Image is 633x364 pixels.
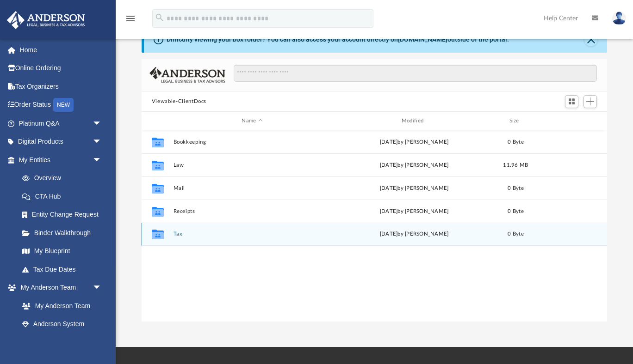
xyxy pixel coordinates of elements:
div: Modified [335,117,493,125]
div: [DATE] by [PERSON_NAME] [335,207,493,216]
button: Bookkeeping [173,139,331,145]
div: NEW [53,98,74,112]
div: Size [497,117,534,125]
span: arrow_drop_down [93,279,111,297]
span: 0 Byte [508,186,524,191]
div: [DATE] by [PERSON_NAME] [335,138,493,146]
span: 0 Byte [508,209,524,214]
div: Name [173,117,331,125]
div: by [PERSON_NAME] [335,161,493,170]
div: grid [142,130,607,322]
a: My Blueprint [13,242,111,261]
span: 11.96 MB [503,163,528,168]
span: 0 Byte [508,231,524,237]
a: Platinum Q&Aarrow_drop_down [6,114,116,133]
div: Difficulty viewing your box folder? You can also access your account directly on outside of the p... [167,35,509,44]
span: 0 Byte [508,140,524,145]
a: My Anderson Team [13,297,106,315]
img: User Pic [612,12,626,25]
input: Search files and folders [234,65,597,82]
button: Law [173,162,331,168]
button: Close [584,33,597,46]
span: arrow_drop_down [93,133,111,152]
span: [DATE] [380,163,398,168]
a: Binder Walkthrough [13,224,116,242]
a: Tax Due Dates [13,260,116,279]
a: Online Ordering [6,59,116,78]
a: Entity Change Request [13,206,116,224]
button: Viewable-ClientDocs [152,97,206,106]
a: Digital Productsarrow_drop_down [6,133,116,151]
button: Add [583,95,597,108]
a: CTA Hub [13,187,116,206]
button: Mail [173,185,331,191]
i: search [155,12,165,23]
img: Anderson Advisors Platinum Portal [4,11,88,29]
div: [DATE] by [PERSON_NAME] [335,184,493,193]
a: Tax Organizers [6,77,116,96]
i: menu [125,13,136,24]
a: Home [6,41,116,59]
a: Anderson System [13,315,111,334]
button: Tax [173,231,331,237]
div: id [538,117,603,125]
button: Switch to Grid View [565,95,579,108]
button: Receipts [173,208,331,214]
a: My Entitiesarrow_drop_down [6,151,116,169]
a: menu [125,18,136,24]
a: [DOMAIN_NAME] [398,36,447,43]
div: id [146,117,169,125]
a: My Anderson Teamarrow_drop_down [6,279,111,297]
a: Overview [13,169,116,188]
span: arrow_drop_down [93,114,111,133]
a: Order StatusNEW [6,96,116,115]
div: [DATE] by [PERSON_NAME] [335,230,493,238]
span: arrow_drop_down [93,151,111,170]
